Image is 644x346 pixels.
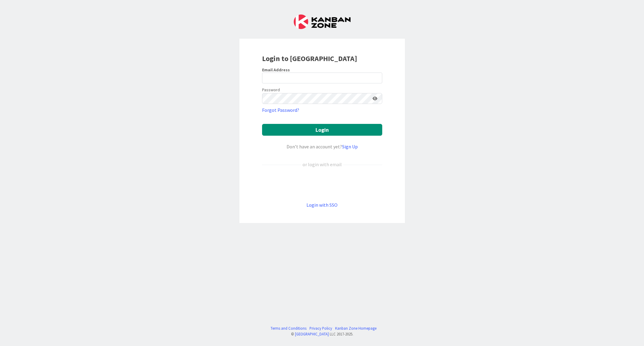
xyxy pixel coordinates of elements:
[294,15,351,29] img: Kanban Zone
[306,202,338,208] a: Login with SSO
[309,325,332,331] a: Privacy Policy
[262,67,290,73] label: Email Address
[335,325,376,331] a: Kanban Zone Homepage
[268,331,376,337] div: © LLC 2017- 2025 .
[262,124,382,136] button: Login
[259,178,385,191] iframe: Kirjaudu Google-tilillä -painike
[262,87,280,93] label: Password
[301,161,343,168] div: or login with email
[271,325,306,331] a: Terms and Conditions
[262,54,357,63] b: Login to [GEOGRAPHIC_DATA]
[295,331,329,336] a: [GEOGRAPHIC_DATA]
[342,144,358,150] a: Sign Up
[262,106,299,114] a: Forgot Password?
[262,143,382,150] div: Don’t have an account yet?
